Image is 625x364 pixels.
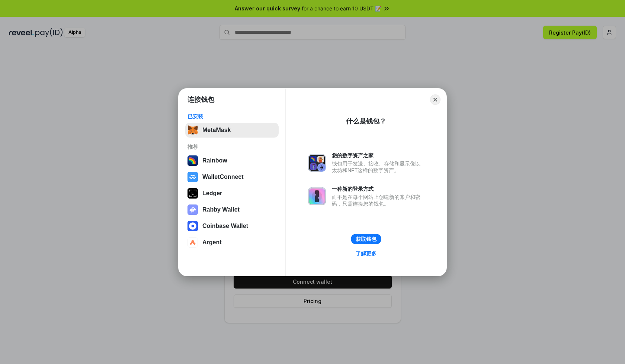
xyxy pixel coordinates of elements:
[346,117,386,126] div: 什么是钱包？
[308,154,326,172] img: svg+xml,%3Csvg%20xmlns%3D%22http%3A%2F%2Fwww.w3.org%2F2000%2Fsvg%22%20fill%3D%22none%22%20viewBox...
[202,127,231,133] div: MetaMask
[308,187,326,205] img: svg+xml,%3Csvg%20xmlns%3D%22http%3A%2F%2Fwww.w3.org%2F2000%2Fsvg%22%20fill%3D%22none%22%20viewBox...
[187,188,198,199] img: svg+xml,%3Csvg%20xmlns%3D%22http%3A%2F%2Fwww.w3.org%2F2000%2Fsvg%22%20width%3D%2228%22%20height%3...
[202,239,222,246] div: Argent
[187,237,198,248] img: svg+xml,%3Csvg%20width%3D%2228%22%20height%3D%2228%22%20viewBox%3D%220%200%2028%2028%22%20fill%3D...
[202,174,244,180] div: WalletConnect
[185,219,279,233] button: Coinbase Wallet
[202,190,222,197] div: Ledger
[332,194,424,207] div: 而不是在每个网站上创建新的账户和密码，只需连接您的钱包。
[187,144,276,150] div: 推荐
[187,204,198,215] img: svg+xml,%3Csvg%20xmlns%3D%22http%3A%2F%2Fwww.w3.org%2F2000%2Fsvg%22%20fill%3D%22none%22%20viewBox...
[430,94,440,105] button: Close
[351,249,381,258] a: 了解更多
[187,221,198,231] img: svg+xml,%3Csvg%20width%3D%2228%22%20height%3D%2228%22%20viewBox%3D%220%200%2028%2028%22%20fill%3D...
[187,125,198,135] img: svg+xml,%3Csvg%20fill%3D%22none%22%20height%3D%2233%22%20viewBox%3D%220%200%2035%2033%22%20width%...
[185,123,279,138] button: MetaMask
[187,155,198,166] img: svg+xml,%3Csvg%20width%3D%22120%22%20height%3D%22120%22%20viewBox%3D%220%200%20120%20120%22%20fil...
[356,236,376,242] div: 获取钱包
[187,113,276,120] div: 已安装
[185,170,279,184] button: WalletConnect
[332,186,424,192] div: 一种新的登录方式
[356,250,376,257] div: 了解更多
[202,157,227,164] div: Rainbow
[332,160,424,174] div: 钱包用于发送、接收、存储和显示像以太坊和NFT这样的数字资产。
[202,223,248,229] div: Coinbase Wallet
[187,172,198,182] img: svg+xml,%3Csvg%20width%3D%2228%22%20height%3D%2228%22%20viewBox%3D%220%200%2028%2028%22%20fill%3D...
[187,95,214,104] h1: 连接钱包
[202,206,240,213] div: Rabby Wallet
[185,202,279,217] button: Rabby Wallet
[185,153,279,168] button: Rainbow
[332,152,424,159] div: 您的数字资产之家
[185,235,279,250] button: Argent
[185,186,279,201] button: Ledger
[351,234,381,244] button: 获取钱包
